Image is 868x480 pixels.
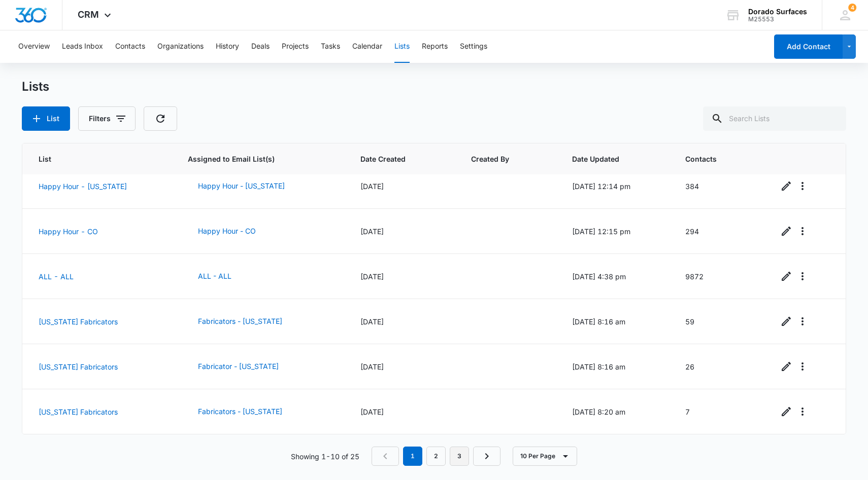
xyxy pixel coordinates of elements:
[282,30,309,63] button: Projects
[360,181,447,192] div: [DATE]
[188,219,266,243] button: Happy Hour - CO
[572,271,661,282] div: [DATE] 4:38 pm
[778,403,794,420] a: Edit
[291,451,359,462] p: Showing 1-10 of 25
[394,30,410,63] button: Lists
[78,9,99,20] span: CRM
[794,223,811,239] button: Overflow Menu
[473,447,500,466] a: Next Page
[572,361,661,372] div: [DATE] 8:16 am
[794,313,811,329] button: Overflow Menu
[360,226,447,237] div: [DATE]
[39,154,149,164] span: List
[673,164,765,209] td: 384
[748,8,807,16] div: account name
[22,106,70,131] button: List
[403,447,422,466] em: 1
[360,407,447,417] div: [DATE]
[360,361,447,372] div: [DATE]
[188,399,292,424] button: Fabricators - [US_STATE]
[18,30,50,63] button: Overview
[774,34,843,59] button: Add Contact
[673,344,765,389] td: 26
[157,30,204,63] button: Organizations
[848,4,856,12] span: 4
[513,447,577,466] button: 10 Per Page
[426,447,446,466] a: Page 2
[188,174,295,198] button: Happy Hour - [US_STATE]
[673,254,765,299] td: 9872
[188,354,289,379] button: Fabricator - [US_STATE]
[39,362,118,371] a: [US_STATE] Fabricators
[115,30,145,63] button: Contacts
[778,358,794,375] a: Edit
[794,178,811,194] button: Overflow Menu
[372,447,500,466] nav: Pagination
[321,30,340,63] button: Tasks
[673,299,765,344] td: 59
[460,30,487,63] button: Settings
[39,408,118,416] a: [US_STATE] Fabricators
[188,154,321,164] span: Assigned to Email List(s)
[673,389,765,434] td: 7
[251,30,270,63] button: Deals
[216,30,239,63] button: History
[572,181,661,192] div: [DATE] 12:14 pm
[685,154,739,164] span: Contacts
[360,316,447,327] div: [DATE]
[673,209,765,254] td: 294
[78,106,136,131] button: Filters
[778,178,794,194] a: Edit
[188,309,292,334] button: Fabricators - [US_STATE]
[848,4,856,12] div: notifications count
[39,227,98,236] a: Happy Hour - CO
[794,403,811,420] button: Overflow Menu
[471,154,533,164] span: Created By
[572,154,646,164] span: Date Updated
[39,182,127,191] a: Happy Hour - [US_STATE]
[778,268,794,284] a: Edit
[572,226,661,237] div: [DATE] 12:15 pm
[794,358,811,375] button: Overflow Menu
[22,79,49,94] h1: Lists
[39,272,74,281] a: ALL - ALL
[572,316,661,327] div: [DATE] 8:16 am
[188,264,242,288] button: ALL - ALL
[360,271,447,282] div: [DATE]
[748,16,807,23] div: account id
[450,447,469,466] a: Page 3
[572,407,661,417] div: [DATE] 8:20 am
[360,154,432,164] span: Date Created
[39,317,118,326] a: [US_STATE] Fabricators
[778,223,794,239] a: Edit
[794,268,811,284] button: Overflow Menu
[422,30,448,63] button: Reports
[352,30,382,63] button: Calendar
[703,106,846,131] input: Search Lists
[62,30,103,63] button: Leads Inbox
[778,313,794,329] a: Edit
